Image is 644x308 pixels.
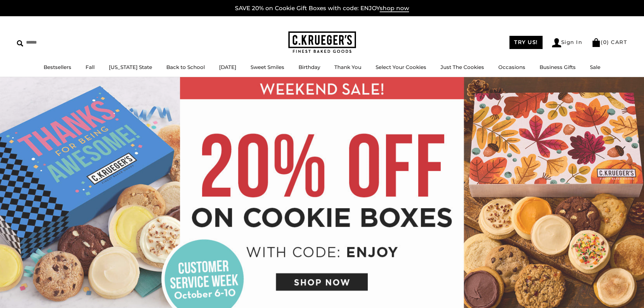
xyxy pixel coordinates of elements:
[166,64,205,70] a: Back to School
[498,64,525,70] a: Occasions
[592,39,627,45] a: (0) CART
[592,38,601,47] img: Bag
[288,31,356,53] img: C.KRUEGER'S
[299,64,320,70] a: Birthday
[603,39,607,45] span: 0
[251,64,284,70] a: Sweet Smiles
[109,64,152,70] a: [US_STATE] State
[552,38,582,47] a: Sign In
[17,40,23,47] img: Search
[17,37,97,48] input: Search
[219,64,236,70] a: [DATE]
[440,64,484,70] a: Just The Cookies
[334,64,361,70] a: Thank You
[509,36,543,49] a: TRY US!
[376,64,426,70] a: Select Your Cookies
[44,64,71,70] a: Bestsellers
[590,64,600,70] a: Sale
[540,64,576,70] a: Business Gifts
[552,38,561,47] img: Account
[86,64,95,70] a: Fall
[380,5,409,12] span: shop now
[235,5,409,12] a: SAVE 20% on Cookie Gift Boxes with code: ENJOYshop now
